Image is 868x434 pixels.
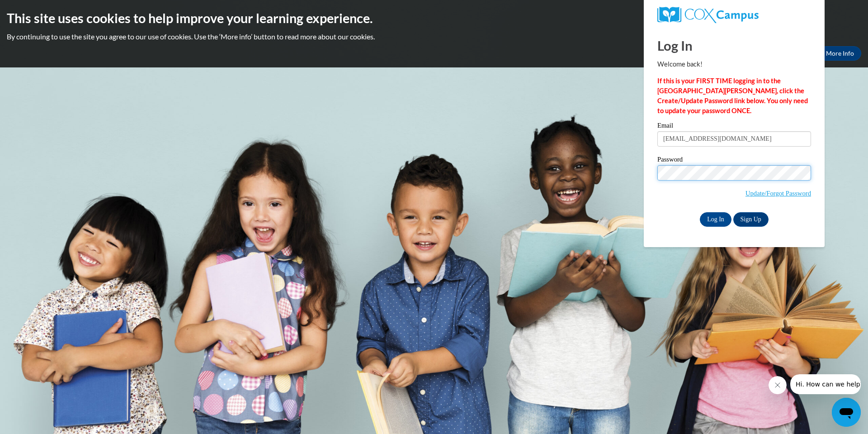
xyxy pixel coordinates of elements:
span: Hi. How can we help? [5,6,73,14]
a: More Info [819,46,861,61]
iframe: Message from company [790,374,861,394]
label: Password [657,156,811,165]
a: Sign Up [733,212,769,227]
h2: This site uses cookies to help improve your learning experience. [7,9,861,27]
iframe: Button to launch messaging window [832,398,861,427]
p: Welcome back! [657,59,811,69]
a: Update/Forgot Password [745,190,811,197]
iframe: Close message [769,376,787,394]
label: Email [657,122,811,131]
strong: If this is your FIRST TIME logging in to the [GEOGRAPHIC_DATA][PERSON_NAME], click the Create/Upd... [657,77,808,114]
img: COX Campus [657,7,759,23]
a: COX Campus [657,7,811,23]
input: Log In [700,212,731,227]
p: By continuing to use the site you agree to our use of cookies. Use the ‘More info’ button to read... [7,32,861,42]
h1: Log In [657,36,811,55]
